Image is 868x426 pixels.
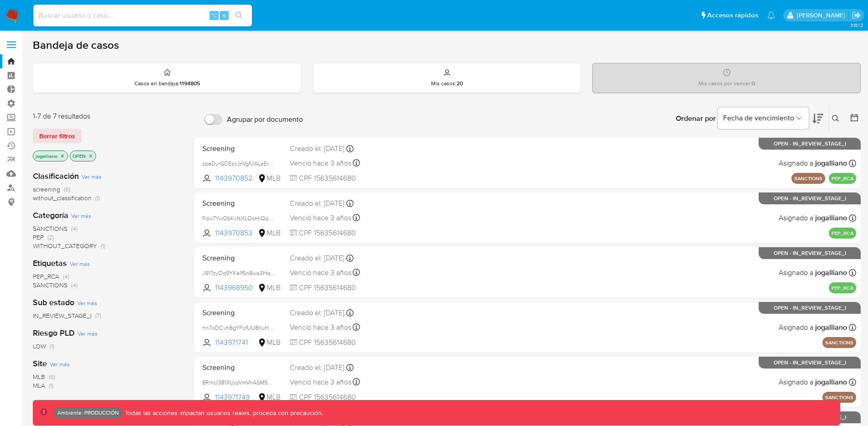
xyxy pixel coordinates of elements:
input: Buscar usuario o caso... [33,10,252,21]
p: Ambiente: PRODUCCIÓN [57,411,119,415]
p: Todas las acciones impactan usuarios reales, proceda con precaución. [123,409,323,417]
span: ⌥ [211,11,217,20]
span: Accesos rápidos [707,10,758,20]
a: Notificaciones [767,11,775,19]
span: s [223,11,226,20]
a: Salir [852,10,861,20]
p: joaquin.galliano@mercadolibre.com [797,11,848,20]
button: search-icon [230,9,248,22]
